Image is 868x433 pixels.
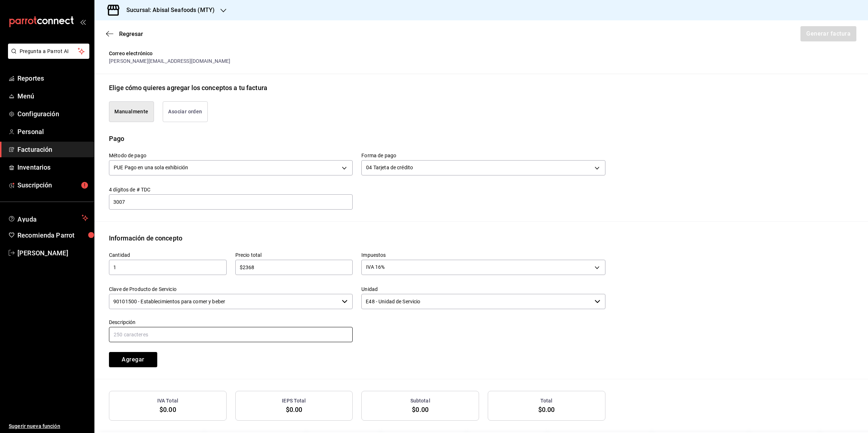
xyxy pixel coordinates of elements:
[80,19,86,25] button: open_drawer_menu
[109,57,605,65] div: [PERSON_NAME][EMAIL_ADDRESS][DOMAIN_NAME]
[109,252,227,257] label: Cantidad
[366,263,385,271] span: IVA 16%
[159,406,176,413] span: $0.00
[17,109,88,119] span: Configuración
[17,127,88,137] span: Personal
[361,252,605,257] label: Impuestos
[109,187,353,192] label: 4 dígitos de # TDC
[109,352,157,367] button: Agregar
[109,83,267,93] div: Elige cómo quieres agregar los conceptos a tu factura
[17,91,88,101] span: Menú
[109,286,353,291] label: Clave de Producto de Servicio
[119,31,143,37] span: Regresar
[17,230,88,240] span: Recomienda Parrot
[109,50,605,57] div: Correo electrónico
[282,397,306,405] h3: IEPS Total
[109,327,353,342] input: 250 caracteres
[17,162,88,172] span: Inventarios
[109,319,353,324] label: Descripción
[20,48,78,55] span: Pregunta a Parrot AI
[17,248,88,258] span: [PERSON_NAME]
[121,6,215,15] h3: Sucursal: Abisal Seafoods (MTY)
[361,286,605,291] label: Unidad
[361,294,591,309] input: Elige una opción
[17,145,88,154] span: Facturación
[410,397,430,405] h3: Subtotal
[114,164,188,171] span: PUE Pago en una sola exhibición
[235,263,353,272] input: $0.00
[9,422,88,430] span: Sugerir nueva función
[412,406,429,413] span: $0.00
[17,214,79,222] span: Ayuda
[109,153,353,158] label: Método de pago
[17,73,88,83] span: Reportes
[235,252,353,257] label: Precio total
[106,31,143,37] button: Regresar
[109,101,154,122] button: Manualmente
[17,180,88,190] span: Suscripción
[538,406,555,413] span: $0.00
[109,294,339,309] input: Elige una opción
[8,44,89,59] button: Pregunta a Parrot AI
[163,101,208,122] button: Asociar orden
[5,53,89,60] a: Pregunta a Parrot AI
[157,397,178,405] h3: IVA Total
[109,233,182,243] div: Información de concepto
[361,153,605,158] label: Forma de pago
[540,397,553,405] h3: Total
[109,134,125,143] div: Pago
[366,164,413,171] span: 04 Tarjeta de crédito
[286,406,303,413] span: $0.00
